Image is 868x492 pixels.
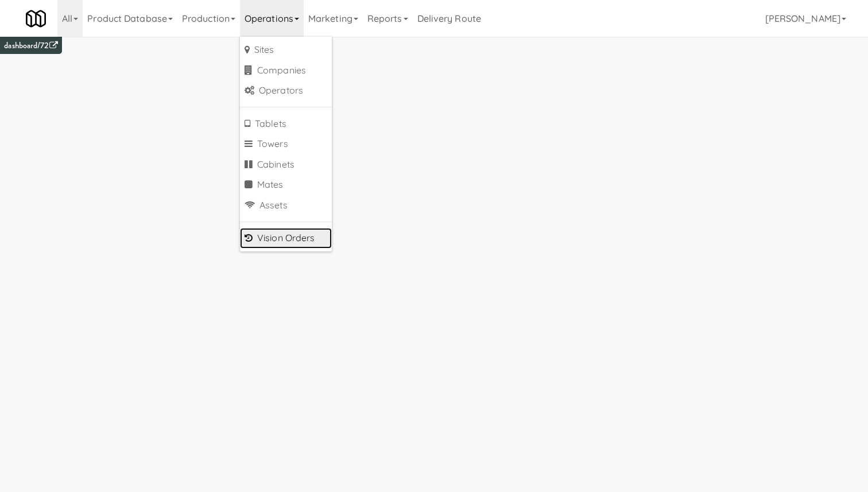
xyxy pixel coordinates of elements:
a: Vision Orders [240,228,332,249]
a: dashboard/72 [4,40,57,52]
a: Towers [240,134,332,154]
a: Companies [240,60,332,81]
img: Micromart [26,9,46,29]
a: Operators [240,80,332,101]
a: Assets [240,195,332,216]
a: Mates [240,175,332,195]
a: Cabinets [240,154,332,175]
a: Sites [240,40,332,60]
a: Tablets [240,114,332,134]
